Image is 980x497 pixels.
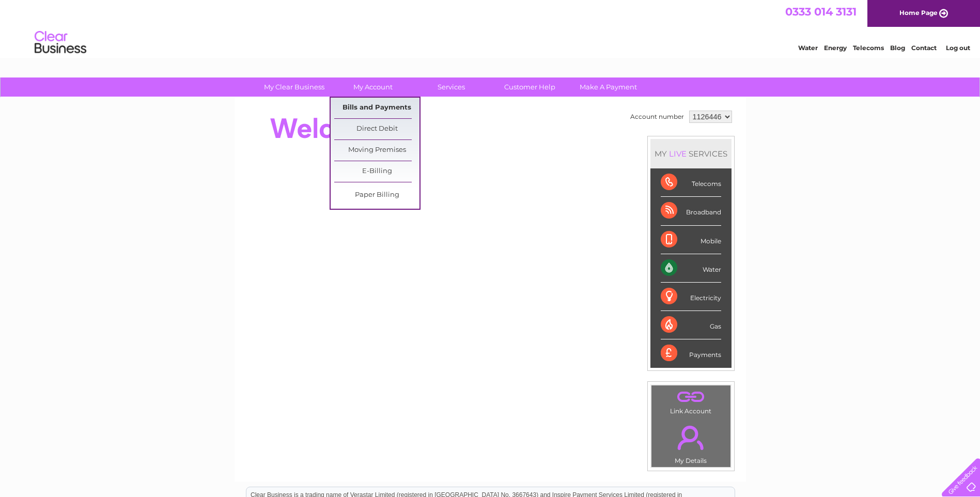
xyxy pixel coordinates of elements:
[661,197,721,225] div: Broadband
[661,254,721,283] div: Water
[661,226,721,254] div: Mobile
[34,27,87,58] img: logo.png
[246,6,735,50] div: Clear Business is a trading name of Verastar Limited (registered in [GEOGRAPHIC_DATA] No. 3667643...
[946,44,970,52] a: Log out
[628,108,687,126] td: Account number
[334,161,419,182] a: E-Billing
[911,44,937,52] a: Contact
[824,44,847,52] a: Energy
[667,149,689,159] div: LIVE
[853,44,884,52] a: Telecoms
[798,44,818,52] a: Water
[661,339,721,367] div: Payments
[654,420,728,456] a: .
[334,98,419,118] a: Bills and Payments
[334,185,419,206] a: Paper Billing
[252,77,337,97] a: My Clear Business
[661,168,721,197] div: Telecoms
[890,44,905,52] a: Blog
[661,311,721,339] div: Gas
[661,283,721,311] div: Electricity
[487,77,572,97] a: Customer Help
[334,140,419,161] a: Moving Premises
[651,385,731,417] td: Link Account
[330,77,415,97] a: My Account
[654,388,728,406] a: .
[650,139,732,168] div: MY SERVICES
[566,77,651,97] a: Make A Payment
[651,417,731,468] td: My Details
[785,5,857,18] a: 0333 014 3131
[334,119,419,139] a: Direct Debit
[409,77,494,97] a: Services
